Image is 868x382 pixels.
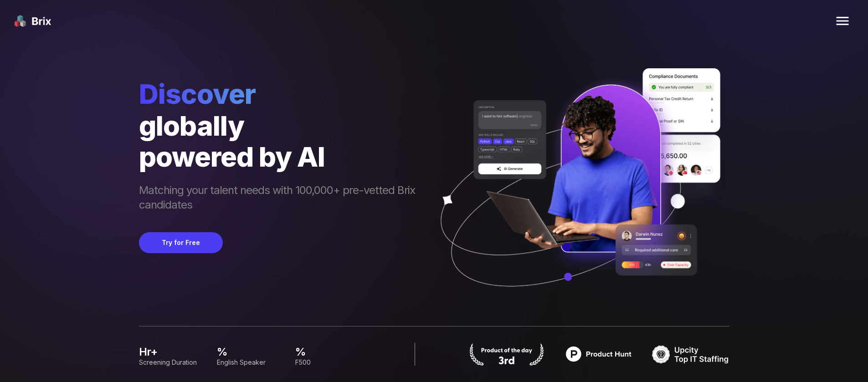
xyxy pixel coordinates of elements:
[139,232,223,253] button: Try for Free
[652,343,729,366] img: TOP IT STAFFING
[139,183,424,214] span: Matching your talent needs with 100,000+ pre-vetted Brix candidates
[139,110,424,141] div: globally
[139,345,206,359] span: hr+
[295,357,362,367] div: F500
[139,141,424,172] div: powered by AI
[217,345,284,359] span: %
[139,77,424,110] span: Discover
[295,345,362,359] span: %
[217,357,284,367] div: English Speaker
[560,343,637,366] img: product hunt badge
[139,357,206,367] div: Screening duration
[424,68,729,313] img: ai generate
[468,343,545,366] img: product hunt badge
